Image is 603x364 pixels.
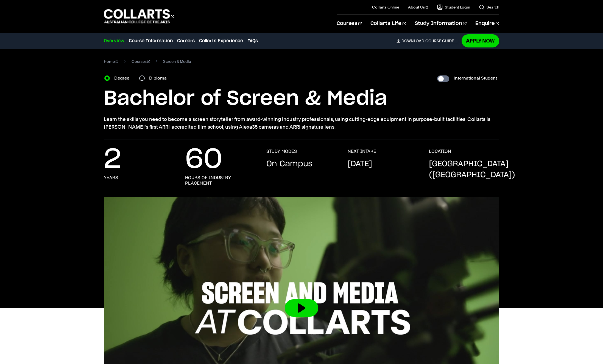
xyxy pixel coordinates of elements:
[266,159,312,170] p: On Campus
[129,38,173,44] a: Course Information
[104,175,118,180] h3: years
[397,38,458,43] a: DownloadCourse Guide
[177,38,195,44] a: Careers
[370,15,406,33] a: Collarts Life
[475,15,499,33] a: Enquire
[348,159,372,170] p: [DATE]
[199,38,243,44] a: Collarts Experience
[337,15,362,33] a: Courses
[429,159,515,180] p: [GEOGRAPHIC_DATA] ([GEOGRAPHIC_DATA])
[429,149,451,154] h3: LOCATION
[185,175,255,186] h3: hours of industry placement
[401,38,424,43] span: Download
[104,115,499,131] p: Learn the skills you need to become a screen storyteller from award-winning industry professional...
[462,34,499,47] a: Apply Now
[104,149,121,171] p: 2
[247,38,258,44] a: FAQs
[149,74,170,82] label: Diploma
[437,4,470,10] a: Student Login
[185,149,222,171] p: 60
[132,58,150,65] a: Courses
[104,58,118,65] a: Home
[408,4,428,10] a: About Us
[114,74,133,82] label: Degree
[372,4,399,10] a: Collarts Online
[348,149,376,154] h3: NEXT INTAKE
[415,15,467,33] a: Study Information
[479,4,499,10] a: Search
[104,9,174,24] div: Go to homepage
[266,149,297,154] h3: STUDY MODES
[454,74,497,82] label: International Student
[163,58,191,65] span: Screen & Media
[104,86,499,111] h1: Bachelor of Screen & Media
[104,38,124,44] a: Overview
